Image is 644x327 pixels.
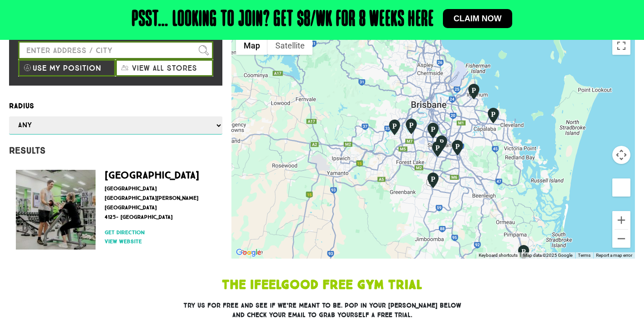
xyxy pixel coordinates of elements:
a: Terms (opens in new tab) [578,253,591,258]
label: Radius [9,100,222,112]
a: [GEOGRAPHIC_DATA] [105,169,199,181]
button: Map camera controls [612,146,630,164]
a: Click to see this area on Google Maps [234,247,264,259]
button: View all stores [115,59,213,77]
p: [GEOGRAPHIC_DATA] [GEOGRAPHIC_DATA][PERSON_NAME][GEOGRAPHIC_DATA] 4125- [GEOGRAPHIC_DATA] [105,184,211,222]
div: Middle Park [387,119,402,136]
a: Get direction [105,228,211,236]
div: Oxenford [516,244,531,261]
img: search.svg [199,45,209,55]
button: Use my position [18,59,115,77]
button: Zoom out [612,230,630,248]
div: Oxley [404,118,419,135]
button: Keyboard shortcuts [479,252,518,259]
h3: Try us for free and see if we’re meant to be. Pop in your [PERSON_NAME] below and check your emai... [183,301,461,320]
div: Underwood [450,139,465,156]
span: Claim now [454,14,502,23]
h1: The IfeelGood Free Gym Trial [123,279,521,292]
h2: Psst… Looking to join? Get $8/wk for 8 weeks here [132,9,434,31]
button: Show street map [236,37,268,55]
button: Zoom in [612,211,630,229]
span: Map data ©2025 Google [523,253,572,258]
button: Drag Pegman onto the map to open Street View [612,178,630,197]
img: Google [234,247,264,259]
h4: Results [9,145,222,156]
a: Claim now [443,9,513,28]
a: Report a map error [596,253,632,258]
div: Coopers Plains [425,122,441,139]
a: View website [105,237,211,245]
div: Alexandra Hills [485,107,501,124]
button: Show satellite imagery [268,37,312,55]
div: Runcorn [434,135,449,152]
div: Calamvale [430,140,445,158]
div: Park Ridge [425,172,441,189]
button: Toggle fullscreen view [612,37,630,55]
div: Wynnum [466,83,481,100]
